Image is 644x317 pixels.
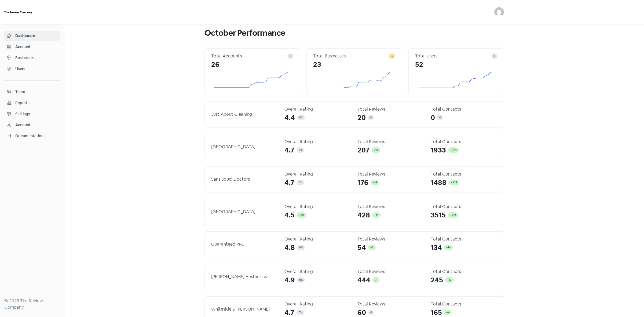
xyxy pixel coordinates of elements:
[4,109,60,119] a: Settings
[301,116,303,119] span: %
[284,210,295,220] span: 4.5
[15,66,57,72] span: Users
[4,120,60,130] a: Account
[431,145,446,155] span: 1933
[431,242,442,253] span: 134
[446,246,451,249] span: +14
[493,54,495,58] span: 0
[415,53,491,59] div: Total Users
[431,275,443,285] span: 245
[301,246,303,249] span: %
[370,246,374,249] span: +2
[357,177,368,188] span: 176
[211,144,278,150] div: [GEOGRAPHIC_DATA]
[290,54,291,58] span: 0
[4,64,60,74] a: Users
[357,106,424,112] div: Total Reviews
[357,112,366,123] span: 20
[211,59,293,70] div: 26
[357,236,424,242] div: Total Reviews
[357,301,424,307] div: Total Reviews
[370,116,372,119] span: 0
[447,278,452,282] span: +17
[431,177,447,188] span: 1488
[450,148,457,152] span: +324
[4,53,60,63] a: Businesses
[4,298,60,311] div: © 2025 The Review Company
[299,246,301,249] span: 0
[284,139,351,145] div: Overall Rating
[431,301,497,307] div: Total Contacts
[357,242,366,253] span: 54
[4,98,60,108] a: Reports
[4,31,60,41] a: Dashboard
[284,112,295,123] span: 4.4
[284,236,351,242] div: Overall Rating
[357,139,424,145] div: Total Reviews
[4,87,60,97] a: Team
[299,148,300,152] span: 0
[299,116,301,119] span: 0
[15,133,57,139] span: Documentation
[431,171,497,177] div: Total Contacts
[431,139,497,145] div: Total Contacts
[357,145,369,155] span: 207
[300,148,302,152] span: %
[15,44,57,50] span: Accounts
[431,210,446,220] span: 3515
[375,278,377,282] span: +1
[450,213,456,217] span: +312
[299,213,302,217] span: +2
[299,311,300,314] span: 0
[284,275,295,285] span: 4.9
[211,306,278,312] div: Whiteside & [PERSON_NAME]
[357,210,370,220] span: 428
[211,274,278,280] div: [PERSON_NAME] Aesthetics
[211,176,278,183] div: Sans Souci Doctors
[431,203,497,210] div: Total Contacts
[431,112,435,123] span: 0
[302,213,304,217] span: %
[284,171,351,177] div: Overall Rating
[370,311,372,314] span: 0
[284,301,351,307] div: Overall Rating
[313,59,395,70] div: 23
[4,131,60,141] a: Documentation
[15,33,57,39] span: Dashboard
[431,236,497,242] div: Total Contacts
[211,209,278,215] div: [GEOGRAPHIC_DATA]
[284,145,294,155] span: 4.7
[15,55,57,61] span: Businesses
[15,100,57,106] span: Reports
[299,181,300,184] span: 0
[374,148,378,152] span: +13
[211,53,287,59] div: Total Accounts
[357,171,424,177] div: Total Reviews
[284,177,294,188] span: 4.7
[357,268,424,275] div: Total Reviews
[284,268,351,275] div: Overall Rating
[357,275,370,285] span: 444
[4,42,60,52] a: Accounts
[415,59,497,70] div: 52
[301,278,303,282] span: %
[211,241,278,247] div: Guaranteed PPC
[284,203,351,210] div: Overall Rating
[313,53,388,59] div: Total Businesses
[211,111,278,118] div: Just About Cleaning
[204,24,504,42] h1: October Performance
[439,116,441,119] span: 0
[284,106,351,112] div: Overall Rating
[15,122,31,128] div: Account
[494,7,504,17] img: User
[451,181,457,184] span: +227
[373,181,377,184] span: +14
[357,203,424,210] div: Total Reviews
[284,242,295,253] span: 4.8
[446,311,449,314] span: +4
[300,181,302,184] span: %
[299,278,301,282] span: 0
[431,106,497,112] div: Total Contacts
[431,268,497,275] div: Total Contacts
[390,54,393,58] span: -5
